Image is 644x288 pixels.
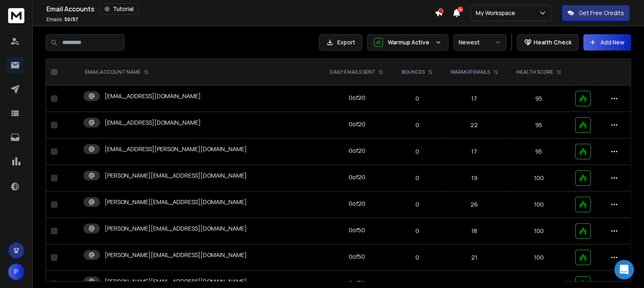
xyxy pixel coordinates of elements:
[453,34,506,51] button: Newest
[441,112,507,139] td: 22
[46,16,78,23] p: Emails :
[85,69,149,75] div: EMAIL ACCOUNT NAME
[517,69,553,75] p: HEALTH SCORE
[534,38,571,46] p: Health Check
[105,145,247,153] p: [EMAIL_ADDRESS][PERSON_NAME][DOMAIN_NAME]
[507,218,570,244] td: 100
[441,191,507,218] td: 26
[105,171,247,180] p: [PERSON_NAME][EMAIL_ADDRESS][DOMAIN_NAME]
[579,9,624,17] p: Get Free Credits
[398,147,437,156] p: 0
[398,280,437,288] p: 0
[8,264,24,280] button: P
[319,34,362,51] button: Export
[583,34,631,51] button: Add New
[398,227,437,235] p: 0
[348,120,365,128] div: 0 of 20
[348,200,365,208] div: 0 of 20
[398,95,437,103] p: 0
[46,3,435,15] div: Email Accounts
[507,139,570,165] td: 95
[105,224,247,233] p: [PERSON_NAME][EMAIL_ADDRESS][DOMAIN_NAME]
[614,260,634,279] div: Open Intercom Messenger
[398,200,437,209] p: 0
[348,173,365,181] div: 0 of 20
[388,38,432,46] p: Warmup Active
[105,119,201,127] p: [EMAIL_ADDRESS][DOMAIN_NAME]
[451,69,490,75] p: WARMUP EMAILS
[507,165,570,191] td: 100
[349,279,365,287] div: 0 of 50
[349,253,365,261] div: 0 of 50
[348,147,365,155] div: 0 of 20
[398,174,437,182] p: 0
[105,198,247,206] p: [PERSON_NAME][EMAIL_ADDRESS][DOMAIN_NAME]
[441,244,507,271] td: 21
[401,69,424,75] p: BOUNCES
[105,277,247,286] p: [PERSON_NAME][EMAIL_ADDRESS][DOMAIN_NAME]
[457,7,463,12] span: 4
[441,86,507,112] td: 17
[330,69,375,75] p: DAILY EMAILS SENT
[507,86,570,112] td: 95
[441,218,507,244] td: 18
[562,5,630,21] button: Get Free Credits
[507,191,570,218] td: 100
[476,9,519,17] p: My Workspace
[398,121,437,129] p: 0
[441,165,507,191] td: 19
[348,94,365,102] div: 0 of 20
[507,112,570,139] td: 95
[517,34,578,51] button: Health Check
[441,139,507,165] td: 17
[349,226,365,234] div: 0 of 50
[105,92,201,100] p: [EMAIL_ADDRESS][DOMAIN_NAME]
[398,253,437,262] p: 0
[64,16,78,23] span: 50 / 57
[99,3,139,15] button: Tutorial
[105,251,247,259] p: [PERSON_NAME][EMAIL_ADDRESS][DOMAIN_NAME]
[507,244,570,271] td: 100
